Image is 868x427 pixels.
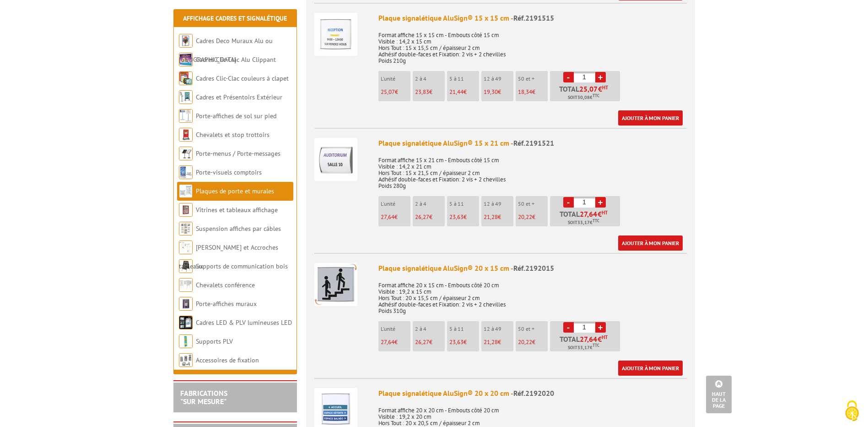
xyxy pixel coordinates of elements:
a: Cadres Clic-Clac couleurs à clapet [196,74,289,82]
span: € [598,85,602,93]
span: 33,17 [577,344,590,351]
a: Chevalets et stop trottoirs [196,131,270,139]
span: 25,07 [579,85,598,93]
span: 27,64 [381,338,394,346]
sup: TTC [593,343,599,348]
img: Chevalets et stop trottoirs [179,128,193,142]
a: Cadres Clic-Clac Alu Clippant [196,55,276,64]
span: 19,30 [484,88,498,96]
span: 23,63 [449,338,464,346]
img: Plaque signalétique AluSign® 15 x 15 cm [314,13,357,56]
p: Format affiche 15 x 15 cm - Embouts côté 15 cm Visible : 14,2 x 15 cm Hors Tout : 15 x 15,5 cm / ... [378,26,687,64]
p: 2 à 4 [415,76,445,82]
span: € [598,335,602,343]
span: 20,22 [518,213,532,221]
a: Supports de communication bois [196,262,288,270]
a: Ajouter à mon panier [618,361,683,376]
span: 25,07 [381,88,395,96]
sup: HT [602,334,608,340]
a: Accessoires de fixation [196,356,259,364]
button: Cookies (fenêtre modale) [836,396,868,427]
a: FABRICATIONS"Sur Mesure" [180,389,227,406]
span: Réf.2191515 [513,13,554,22]
img: Porte-affiches de sol sur pied [179,109,193,123]
img: Cadres et Présentoirs Extérieur [179,90,193,104]
sup: HT [602,209,608,216]
img: Plaque signalétique AluSign® 20 x 15 cm [314,263,357,306]
p: L'unité [381,201,410,207]
a: Vitrines et tableaux affichage [196,206,278,214]
a: - [563,72,574,82]
p: 50 et + [518,201,548,207]
p: € [381,89,410,95]
div: Plaque signalétique AluSign® 20 x 20 cm - [378,388,687,399]
span: 18,34 [518,88,532,96]
a: Cadres Deco Muraux Alu ou [GEOGRAPHIC_DATA] [179,37,273,64]
p: 2 à 4 [415,201,445,207]
span: 27,64 [580,210,598,218]
p: Total [552,335,620,351]
div: Plaque signalétique AluSign® 20 x 15 cm - [378,263,687,274]
a: Chevalets conférence [196,281,255,289]
p: 12 à 49 [484,201,513,207]
p: Total [552,210,620,226]
img: Cimaises et Accroches tableaux [179,241,193,254]
p: € [381,339,410,345]
p: Format affiche 15 x 21 cm - Embouts côté 15 cm Visible : 14,2 x 21 cm Hors Tout : 15 x 21,5 cm / ... [378,151,687,189]
span: 21,44 [449,88,464,96]
span: Soit € [568,94,599,101]
p: € [518,339,548,345]
a: + [595,197,606,208]
a: Cadres LED & PLV lumineuses LED [196,318,292,327]
p: € [415,89,445,95]
a: Porte-visuels comptoirs [196,168,262,176]
p: 50 et + [518,76,548,82]
a: Plaques de porte et murales [196,187,274,195]
p: Total [552,85,620,101]
img: Cadres LED & PLV lumineuses LED [179,316,193,329]
span: Réf.2192020 [513,389,554,398]
a: Porte-menus / Porte-messages [196,149,280,158]
a: - [563,197,574,208]
sup: TTC [593,93,599,98]
div: Plaque signalétique AluSign® 15 x 21 cm - [378,138,687,148]
span: Soit € [568,344,599,351]
img: Plaques de porte et murales [179,184,193,198]
p: € [449,339,479,345]
span: 33,17 [577,219,590,226]
p: € [381,214,410,220]
a: + [595,72,606,82]
sup: TTC [593,218,599,223]
p: € [484,214,513,220]
a: + [595,322,606,333]
span: 23,63 [449,213,464,221]
span: 30,08 [577,94,590,101]
p: 5 à 11 [449,326,479,332]
span: 27,64 [580,335,598,343]
span: Réf.2192015 [513,263,554,273]
a: Ajouter à mon panier [618,235,683,251]
span: 27,64 [381,213,394,221]
img: Cookies (fenêtre modale) [841,400,863,422]
a: Affichage Cadres et Signalétique [183,14,287,22]
p: 5 à 11 [449,201,479,207]
img: Vitrines et tableaux affichage [179,203,193,217]
span: 23,83 [415,88,429,96]
a: Suspension affiches par câbles [196,224,281,233]
p: 12 à 49 [484,76,513,82]
sup: HT [602,84,608,91]
img: Accessoires de fixation [179,353,193,367]
img: Cadres Clic-Clac couleurs à clapet [179,71,193,85]
span: 26,27 [415,213,429,221]
span: 21,28 [484,338,498,346]
img: Plaque signalétique AluSign® 15 x 21 cm [314,138,357,181]
p: L'unité [381,76,410,82]
img: Porte-visuels comptoirs [179,165,193,179]
span: Réf.2191521 [513,138,554,148]
p: € [415,339,445,345]
img: Chevalets conférence [179,278,193,292]
img: Supports PLV [179,334,193,348]
p: € [484,339,513,345]
p: € [449,89,479,95]
p: € [484,89,513,95]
